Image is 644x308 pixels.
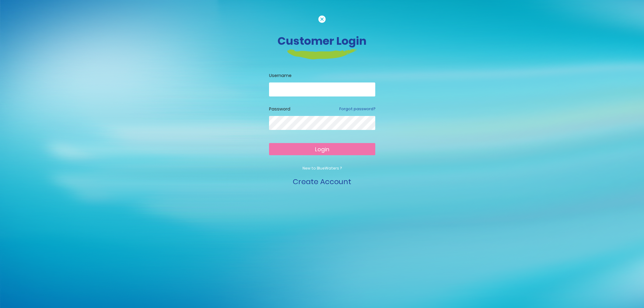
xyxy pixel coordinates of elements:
img: login-heading-border.png [287,49,357,59]
label: Username [269,72,375,79]
a: Create Account [293,177,351,187]
label: Password [269,106,290,112]
span: Login [315,145,329,153]
h3: Customer Login [153,34,491,47]
a: Forgot password? [339,106,375,112]
p: New to BlueWaters ? [269,166,375,171]
button: Login [269,143,375,155]
img: cancel [318,16,326,23]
